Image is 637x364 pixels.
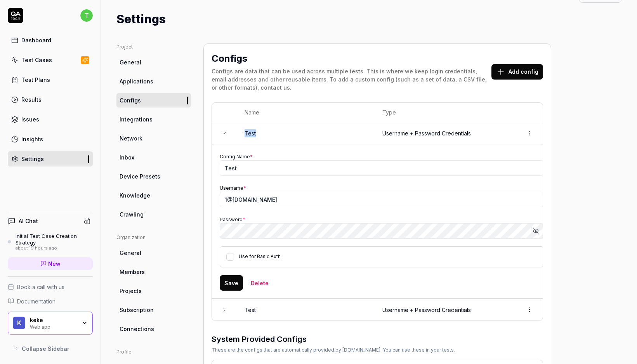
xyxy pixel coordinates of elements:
span: Documentation [17,297,56,305]
span: t [80,9,93,22]
span: Device Presets [120,172,160,180]
a: Settings [8,151,93,166]
h1: Settings [116,10,166,28]
span: New [48,260,61,268]
div: Web app [30,323,76,329]
th: Name [237,103,375,122]
a: Test Cases [8,52,93,68]
span: Configs [120,96,141,104]
h3: System Provided Configs [212,333,455,345]
a: Applications [116,74,191,88]
div: Issues [21,115,39,123]
div: Insights [21,135,43,143]
div: Initial Test Case Creation Strategy [16,233,93,246]
a: Inbox [116,150,191,165]
a: Dashboard [8,33,93,48]
button: t [80,8,93,23]
span: Network [120,134,142,142]
div: about 19 hours ago [16,246,93,251]
a: Results [8,92,93,107]
a: General [116,55,191,69]
button: Add config [491,64,543,80]
input: My Config [220,160,543,176]
div: Configs are data that can be used across multiple tests. This is where we keep login credentials,... [212,67,491,92]
a: contact us [260,84,290,91]
span: Book a call with us [17,283,64,291]
a: New [8,257,93,270]
button: Collapse Sidebar [8,341,93,356]
a: Crawling [116,207,191,222]
div: Organization [116,234,191,241]
span: Projects [120,287,142,295]
a: Documentation [8,297,93,305]
span: Inbox [120,153,134,161]
label: Username [220,185,246,191]
td: Username + Password Credentials [375,299,516,321]
a: General [116,246,191,260]
span: Applications [120,77,153,85]
div: Project [116,43,191,50]
a: Test Plans [8,72,93,87]
div: Profile [116,348,191,355]
label: Config Name [220,154,253,159]
div: Test Cases [21,56,52,64]
a: Integrations [116,112,191,127]
a: Configs [116,93,191,107]
td: Test [237,122,375,144]
span: Collapse Sidebar [22,345,69,353]
span: Knowledge [120,191,150,199]
th: Type [375,103,516,122]
div: Test Plans [21,76,50,84]
div: keke [30,317,76,324]
span: General [120,58,141,66]
span: k [13,317,25,329]
a: Issues [8,112,93,127]
button: Save [220,275,243,291]
a: Insights [8,132,93,147]
a: Network [116,131,191,146]
span: Crawling [120,210,144,218]
h4: AI Chat [19,217,38,225]
label: Password [220,217,245,222]
div: Dashboard [21,36,51,44]
a: Projects [116,284,191,298]
div: Results [21,95,42,104]
label: Use for Basic Auth [239,253,281,259]
span: Subscription [120,306,154,314]
button: kkekeWeb app [8,312,93,335]
div: These are the configs that are automatically provided by [DOMAIN_NAME]. You can use these in your... [212,347,455,354]
span: Connections [120,325,154,333]
a: Book a call with us [8,283,93,291]
a: Knowledge [116,188,191,203]
a: Connections [116,322,191,336]
span: General [120,249,141,257]
span: Integrations [120,115,153,123]
h2: Configs [212,52,247,66]
a: Initial Test Case Creation Strategyabout 19 hours ago [8,233,93,251]
div: Settings [21,155,44,163]
span: Members [120,268,145,276]
td: Test [237,299,375,321]
a: Members [116,265,191,279]
a: Device Presets [116,169,191,184]
a: Subscription [116,303,191,317]
td: Username + Password Credentials [375,122,516,144]
button: Delete [246,275,273,291]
